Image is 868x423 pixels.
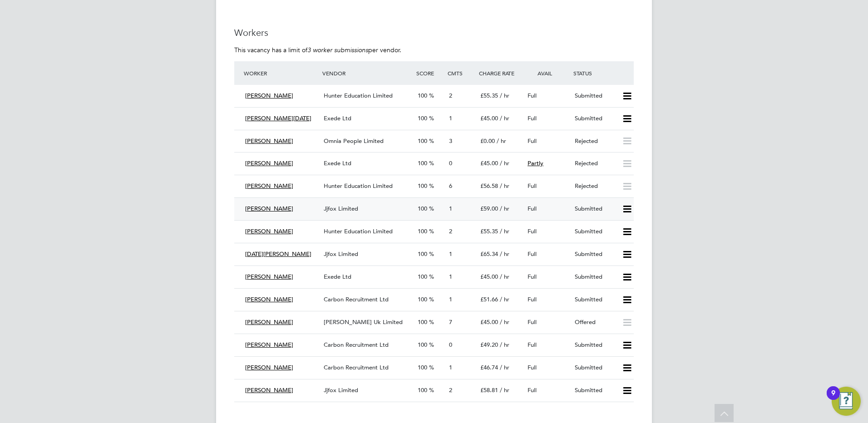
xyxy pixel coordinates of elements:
[480,273,498,280] span: £45.00
[418,341,427,349] span: 100
[528,341,537,349] span: Full
[449,341,452,349] span: 0
[500,341,509,349] span: / hr
[418,386,427,394] span: 100
[234,46,634,54] p: This vacancy has a limit of per vendor.
[528,137,537,145] span: Full
[445,65,477,81] div: Cmts
[245,137,293,145] span: [PERSON_NAME]
[324,386,358,394] span: Jjfox Limited
[418,92,427,99] span: 100
[571,360,618,375] div: Submitted
[418,364,427,371] span: 100
[245,227,293,235] span: [PERSON_NAME]
[500,364,509,371] span: / hr
[832,387,861,416] button: Open Resource Center, 9 new notifications
[307,46,368,54] em: 3 worker submissions
[500,295,509,303] span: / hr
[449,182,452,190] span: 6
[500,318,509,326] span: / hr
[324,92,393,99] span: Hunter Education Limited
[480,341,498,349] span: £49.20
[500,386,509,394] span: / hr
[480,114,498,122] span: £45.00
[449,295,452,303] span: 1
[245,341,293,349] span: [PERSON_NAME]
[477,65,524,81] div: Charge Rate
[480,182,498,190] span: £56.58
[320,65,414,81] div: Vendor
[324,295,389,303] span: Carbon Recruitment Ltd
[245,386,293,394] span: [PERSON_NAME]
[480,159,498,167] span: £45.00
[324,273,351,280] span: Exede Ltd
[480,227,498,235] span: £55.35
[528,227,537,235] span: Full
[449,227,452,235] span: 2
[418,227,427,235] span: 100
[500,227,509,235] span: / hr
[245,295,293,303] span: [PERSON_NAME]
[528,159,543,167] span: Partly
[528,295,537,303] span: Full
[571,270,618,285] div: Submitted
[245,159,293,167] span: [PERSON_NAME]
[480,92,498,99] span: £55.35
[245,273,293,280] span: [PERSON_NAME]
[480,250,498,258] span: £65.34
[449,273,452,280] span: 1
[324,182,393,190] span: Hunter Education Limited
[500,182,509,190] span: / hr
[528,364,537,371] span: Full
[571,247,618,262] div: Submitted
[418,182,427,190] span: 100
[500,205,509,212] span: / hr
[245,250,311,258] span: [DATE][PERSON_NAME]
[449,318,452,326] span: 7
[418,137,427,145] span: 100
[480,364,498,371] span: £46.74
[571,179,618,194] div: Rejected
[245,92,293,99] span: [PERSON_NAME]
[418,159,427,167] span: 100
[500,114,509,122] span: / hr
[449,364,452,371] span: 1
[500,273,509,280] span: / hr
[449,205,452,212] span: 1
[245,318,293,326] span: [PERSON_NAME]
[831,393,835,405] div: 9
[449,137,452,145] span: 3
[528,273,537,280] span: Full
[500,92,509,99] span: / hr
[571,292,618,307] div: Submitted
[528,386,537,394] span: Full
[449,114,452,122] span: 1
[571,338,618,353] div: Submitted
[480,137,495,145] span: £0.00
[571,156,618,171] div: Rejected
[245,114,311,122] span: [PERSON_NAME][DATE]
[528,205,537,212] span: Full
[524,65,571,81] div: Avail
[245,364,293,371] span: [PERSON_NAME]
[234,27,634,39] h3: Workers
[571,315,618,330] div: Offered
[571,383,618,398] div: Submitted
[571,111,618,126] div: Submitted
[324,250,358,258] span: Jjfox Limited
[324,114,351,122] span: Exede Ltd
[571,65,634,81] div: Status
[245,182,293,190] span: [PERSON_NAME]
[480,318,498,326] span: £45.00
[571,134,618,149] div: Rejected
[528,250,537,258] span: Full
[449,159,452,167] span: 0
[418,114,427,122] span: 100
[449,250,452,258] span: 1
[418,273,427,280] span: 100
[500,250,509,258] span: / hr
[449,386,452,394] span: 2
[528,114,537,122] span: Full
[324,318,403,326] span: [PERSON_NAME] Uk Limited
[324,137,384,145] span: Omnia People Limited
